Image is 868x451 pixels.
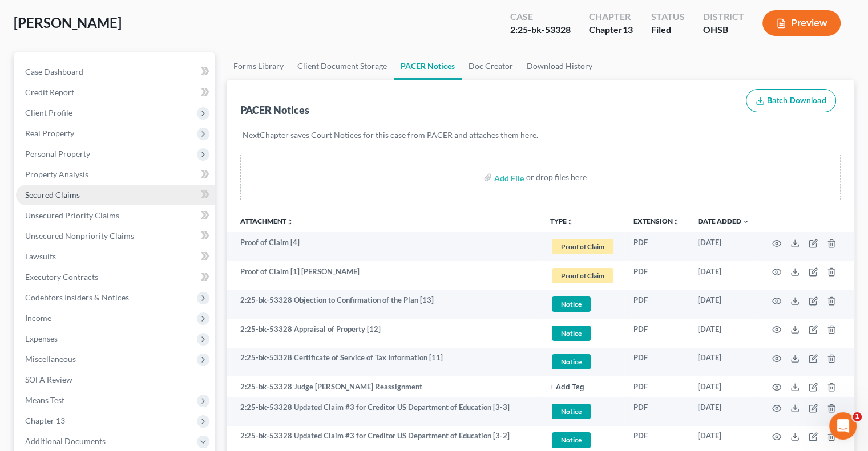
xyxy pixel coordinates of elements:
span: Case Dashboard [25,67,83,76]
span: Client Profile [25,108,72,117]
td: PDF [624,348,689,377]
span: Notice [552,404,591,419]
a: Notice [550,430,615,449]
span: Property Analysis [25,169,88,179]
a: Property Analysis [16,164,215,185]
td: [DATE] [689,290,758,319]
span: Lawsuits [25,251,56,261]
span: Notice [552,326,591,341]
a: Lawsuits [16,246,215,267]
span: Codebtors Insiders & Notices [25,292,129,302]
a: Notice [550,295,615,314]
span: 13 [623,24,633,35]
a: Secured Claims [16,185,215,205]
button: + Add Tag [550,384,584,391]
span: [PERSON_NAME] [14,14,122,31]
td: PDF [624,232,689,261]
a: Proof of Claim [550,237,615,256]
a: Case Dashboard [16,62,215,82]
i: unfold_more [286,218,293,225]
span: Batch Download [767,96,826,105]
div: Status [651,10,685,23]
td: [DATE] [689,397,758,426]
a: Forms Library [227,52,290,80]
a: Unsecured Nonpriority Claims [16,226,215,246]
div: OHSB [703,23,744,36]
span: Expenses [25,334,58,343]
td: [DATE] [689,348,758,377]
div: 2:25-bk-53328 [510,23,571,36]
div: Filed [651,23,685,36]
a: PACER Notices [394,52,462,80]
span: 1 [853,412,862,421]
td: 2:25-bk-53328 Objection to Confirmation of the Plan [13] [227,290,541,319]
a: Attachmentunfold_more [240,217,293,225]
div: or drop files here [526,172,587,183]
a: Credit Report [16,82,215,103]
span: Credit Report [25,87,74,97]
a: Proof of Claim [550,266,615,285]
div: Chapter [589,23,633,36]
span: Personal Property [25,149,90,159]
td: [DATE] [689,261,758,290]
a: Doc Creator [462,52,520,80]
span: Unsecured Nonpriority Claims [25,231,134,241]
i: unfold_more [567,218,574,225]
td: [DATE] [689,232,758,261]
span: Executory Contracts [25,272,98,282]
td: PDF [624,319,689,348]
button: Preview [762,10,841,36]
span: SOFA Review [25,375,72,384]
td: 2:25-bk-53328 Updated Claim #3 for Creditor US Department of Education [3-3] [227,397,541,426]
a: + Add Tag [550,381,615,392]
a: Executory Contracts [16,267,215,287]
span: Proof of Claim [552,239,613,254]
span: Notice [552,432,591,448]
td: [DATE] [689,376,758,397]
a: Extensionunfold_more [633,217,680,225]
td: 2:25-bk-53328 Certificate of Service of Tax Information [11] [227,348,541,377]
span: Additional Documents [25,436,106,446]
button: Batch Download [746,89,836,113]
td: PDF [624,290,689,319]
td: PDF [624,397,689,426]
div: PACER Notices [240,103,309,117]
td: [DATE] [689,319,758,348]
span: Miscellaneous [25,354,76,364]
span: Unsecured Priority Claims [25,210,119,220]
td: Proof of Claim [1] [PERSON_NAME] [227,261,541,290]
a: Unsecured Priority Claims [16,205,215,226]
a: Client Document Storage [290,52,394,80]
div: District [703,10,744,23]
i: expand_more [742,218,749,225]
td: PDF [624,376,689,397]
a: Download History [520,52,599,80]
button: TYPEunfold_more [550,218,574,225]
div: Chapter [589,10,633,23]
span: Secured Claims [25,190,80,200]
span: Proof of Claim [552,268,613,283]
i: unfold_more [673,218,680,225]
span: Means Test [25,395,64,405]
p: NextChapter saves Court Notices for this case from PACER and attaches them here. [243,129,838,141]
span: Chapter 13 [25,416,65,425]
span: Notice [552,354,591,369]
span: Real Property [25,128,74,138]
iframe: Intercom live chat [829,412,857,440]
div: Case [510,10,571,23]
td: 2:25-bk-53328 Judge [PERSON_NAME] Reassignment [227,376,541,397]
a: Date Added expand_more [698,217,749,225]
a: Notice [550,324,615,343]
td: 2:25-bk-53328 Appraisal of Property [12] [227,319,541,348]
span: Notice [552,296,591,312]
span: Income [25,313,51,323]
a: Notice [550,402,615,421]
td: Proof of Claim [4] [227,232,541,261]
a: Notice [550,352,615,371]
a: SOFA Review [16,369,215,390]
td: PDF [624,261,689,290]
